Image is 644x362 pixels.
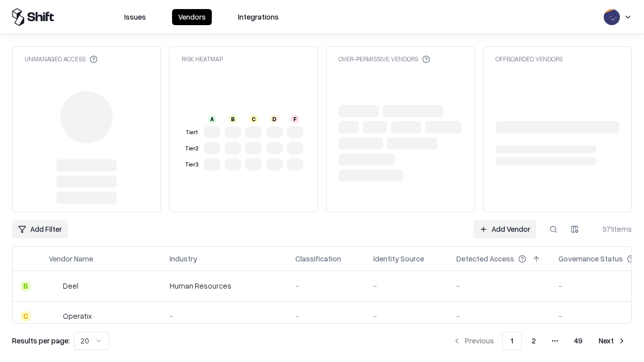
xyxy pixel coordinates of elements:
div: Over-Permissive Vendors [339,55,430,63]
img: Deel [49,281,59,291]
div: Tier 2 [184,144,200,153]
div: - [456,281,542,291]
div: D [270,115,278,123]
div: - [170,311,279,321]
div: F [291,115,299,123]
div: 971 items [592,224,632,234]
div: C [250,115,258,123]
div: Identity Source [373,253,424,264]
div: Governance Status [558,253,623,264]
div: Operatix [63,311,92,321]
div: Risk Heatmap [182,55,223,63]
button: 49 [566,332,591,350]
button: Issues [118,9,152,25]
div: B [229,115,237,123]
div: Tier 1 [184,128,200,137]
div: C [21,311,31,321]
div: - [295,281,357,291]
div: Offboarded Vendors [496,55,562,63]
button: Next [593,332,632,350]
button: Integrations [232,9,285,25]
div: - [373,281,440,291]
button: 1 [502,332,522,350]
div: - [295,311,357,321]
p: Results per page: [12,335,70,346]
button: Vendors [172,9,212,25]
div: B [21,281,31,291]
img: Operatix [49,311,59,321]
button: 2 [524,332,544,350]
div: Detected Access [456,253,514,264]
button: Add Filter [12,220,68,238]
div: Deel [63,281,78,291]
div: A [208,115,216,123]
nav: pagination [447,332,632,350]
div: - [456,311,542,321]
div: Classification [295,253,341,264]
a: Add Vendor [473,220,536,238]
div: Tier 3 [184,160,200,169]
div: Human Resources [170,281,279,291]
div: Industry [170,253,197,264]
div: Vendor Name [49,253,93,264]
div: - [373,311,440,321]
div: Unmanaged Access [25,55,98,63]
